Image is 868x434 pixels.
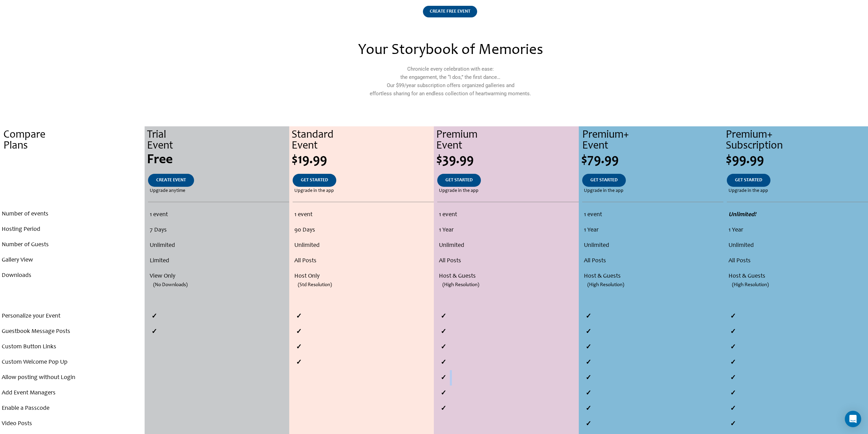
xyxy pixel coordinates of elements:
[153,277,188,293] span: (No Downloads)
[439,187,479,195] span: Upgrade in the app
[303,65,598,98] p: Chronicle every celebration with ease: the engagement, the “I dos,” the first dance… Our $99/year...
[147,130,289,152] div: Trial Event
[2,324,143,339] li: Guestbook Message Posts
[587,277,624,293] span: (High Resolution)
[293,174,336,187] a: GET STARTED
[581,153,723,167] div: $79.99
[63,174,81,187] a: .
[2,386,143,401] li: Add Event Managers
[72,178,73,183] span: .
[294,187,334,195] span: Upgrade in the app
[584,223,722,238] li: 1 Year
[3,130,145,152] div: Compare Plans
[150,269,287,284] li: View Only
[436,130,578,152] div: Premium Event
[2,237,143,253] li: Number of Guests
[726,130,868,152] div: Premium+ Subscription
[582,174,626,187] a: GET STARTED
[2,207,143,222] li: Number of events
[148,174,194,187] a: CREATE EVENT
[2,253,143,268] li: Gallery View
[439,269,577,284] li: Host & Guests
[294,269,432,284] li: Host Only
[156,178,186,183] span: CREATE EVENT
[584,187,623,195] span: Upgrade in the app
[423,6,477,17] div: CREATE FREE EVENT
[147,153,289,167] div: Free
[2,416,143,432] li: Video Posts
[729,212,756,218] strong: Unlimited!
[72,188,73,193] span: .
[845,411,861,427] div: Open Intercom Messenger
[442,277,479,293] span: (High Resolution)
[735,178,762,183] span: GET STARTED
[584,269,722,284] li: Host & Guests
[150,223,287,238] li: 7 Days
[582,130,723,152] div: Premium+ Event
[436,153,578,167] div: $39.99
[2,339,143,355] li: Custom Button Links
[150,207,287,223] li: 1 event
[726,153,868,167] div: $99.99
[150,187,185,195] span: Upgrade anytime
[294,223,432,238] li: 90 Days
[150,253,287,269] li: Limited
[729,269,866,284] li: Host & Guests
[294,238,432,253] li: Unlimited
[729,253,866,269] li: All Posts
[439,238,577,253] li: Unlimited
[729,223,866,238] li: 1 Year
[584,253,722,269] li: All Posts
[2,401,143,416] li: Enable a Passcode
[2,309,143,324] li: Personalize your Event
[584,207,722,223] li: 1 event
[439,207,577,223] li: 1 event
[729,187,768,195] span: Upgrade in the app
[2,355,143,370] li: Custom Welcome Pop Up
[292,153,434,167] div: $19.99
[298,277,332,293] span: (Std Resolution)
[2,268,143,283] li: Downloads
[301,178,328,183] span: GET STARTED
[732,277,769,293] span: (High Resolution)
[292,130,434,152] div: Standard Event
[294,253,432,269] li: All Posts
[437,174,481,187] a: GET STARTED
[2,222,143,237] li: Hosting Period
[423,6,477,26] a: CREATE FREE EVENT
[150,238,287,253] li: Unlimited
[584,238,722,253] li: Unlimited
[590,178,618,183] span: GET STARTED
[439,253,577,269] li: All Posts
[303,43,598,58] h2: Your Storybook of Memories
[2,370,143,386] li: Allow posting without Login
[294,207,432,223] li: 1 event
[727,174,770,187] a: GET STARTED
[445,178,473,183] span: GET STARTED
[71,153,74,167] span: .
[439,223,577,238] li: 1 Year
[729,238,866,253] li: Unlimited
